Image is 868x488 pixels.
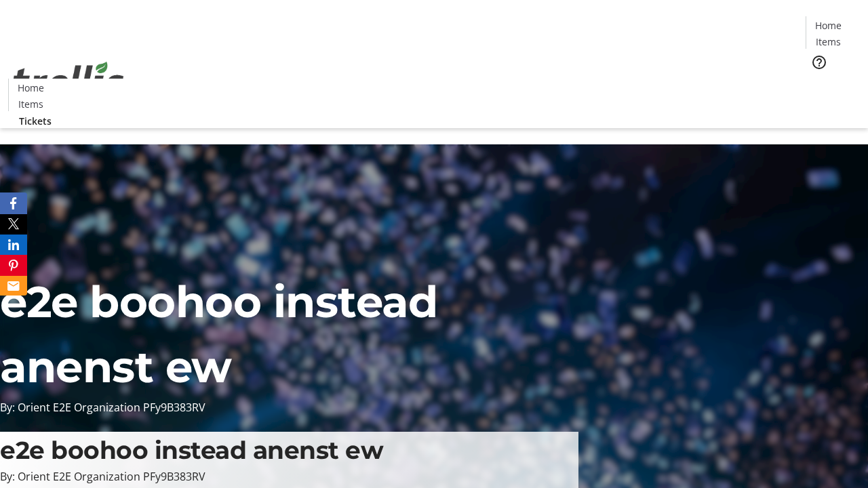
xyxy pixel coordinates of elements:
[19,114,52,128] span: Tickets
[8,47,129,115] img: Orient E2E Organization PFy9B383RV's Logo
[18,81,44,95] span: Home
[816,35,841,49] span: Items
[816,79,849,93] span: Tickets
[806,79,860,93] a: Tickets
[9,97,52,111] a: Items
[806,35,850,49] a: Items
[806,18,850,33] a: Home
[9,81,52,95] a: Home
[806,49,833,76] button: Help
[815,18,842,33] span: Home
[18,97,43,111] span: Items
[8,114,62,128] a: Tickets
